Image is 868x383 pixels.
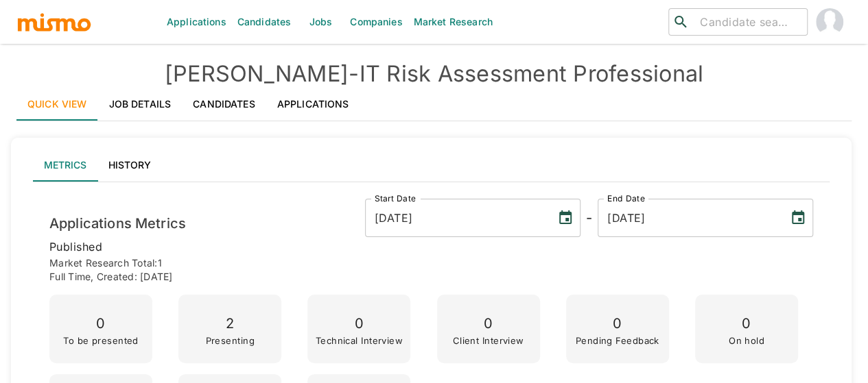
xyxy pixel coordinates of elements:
[49,270,813,284] p: Full time , Created: [DATE]
[266,88,360,121] a: Applications
[452,312,524,336] p: 0
[97,149,162,182] button: History
[16,88,98,121] a: Quick View
[16,60,852,88] h4: [PERSON_NAME] - IT Risk Assessment Professional
[63,336,139,345] p: To be presented
[784,204,812,232] button: Choose date, selected date is Sep 2, 2025
[49,256,813,270] p: Market Research Total: 1
[205,336,254,345] p: Presenting
[49,212,186,234] h6: Applications Metrics
[607,193,644,204] label: End Date
[576,336,659,345] p: Pending Feedback
[63,312,139,336] p: 0
[375,193,416,204] label: Start Date
[316,336,403,345] p: Technical Interview
[598,199,779,237] input: MM/DD/YYYY
[33,149,830,182] div: lab API tabs example
[816,8,843,36] img: Maia Reyes
[33,149,97,182] button: Metrics
[729,312,764,336] p: 0
[552,204,579,232] button: Choose date, selected date is Mar 23, 2025
[316,312,403,336] p: 0
[729,336,764,345] p: On hold
[49,237,813,256] p: published
[205,312,254,336] p: 2
[694,12,801,32] input: Candidate search
[16,12,92,32] img: logo
[576,312,659,336] p: 0
[586,207,592,229] h6: -
[452,336,524,345] p: Client Interview
[182,88,266,121] a: Candidates
[365,199,546,237] input: MM/DD/YYYY
[98,88,183,121] a: Job Details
